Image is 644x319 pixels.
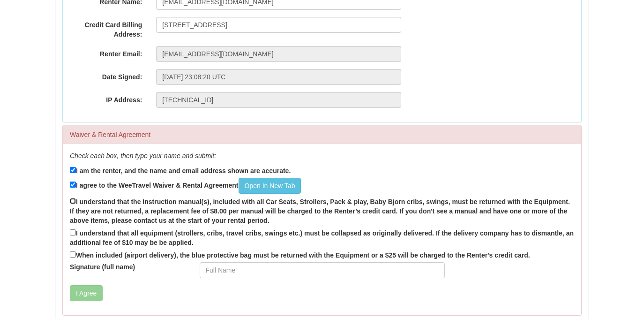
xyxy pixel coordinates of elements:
[70,165,291,175] label: I am the renter, and the name and email address shown are accurate.
[63,17,149,39] label: Credit Card Billing Address:
[70,152,216,159] em: Check each box, then type your name and submit:
[70,167,76,173] input: I am the renter, and the name and email address shown are accurate.
[200,262,445,278] input: Full Name
[70,198,76,204] input: I understand that the Instruction manual(s), included with all Car Seats, Strollers, Pack & play,...
[70,251,76,258] input: When included (airport delivery), the blue protective bag must be returned with the Equipment or ...
[70,182,76,188] input: I agree to the WeeTravel Waiver & Rental AgreementOpen In New Tab
[63,125,581,144] div: Waiver & Rental Agreement
[70,250,530,260] label: When included (airport delivery), the blue protective bag must be returned with the Equipment or ...
[70,285,103,301] button: I Agree
[63,46,149,59] label: Renter Email:
[70,178,301,194] label: I agree to the WeeTravel Waiver & Rental Agreement
[63,262,193,272] label: Signature (full name)
[63,69,149,82] label: Date Signed:
[70,228,574,247] label: I understand that all equipment (strollers, cribs, travel cribs, swings etc.) must be collapsed a...
[70,196,574,225] label: I understand that the Instruction manual(s), included with all Car Seats, Strollers, Pack & play,...
[70,229,76,235] input: I understand that all equipment (strollers, cribs, travel cribs, swings etc.) must be collapsed a...
[63,92,149,105] label: IP Address:
[239,178,301,194] a: Open In New Tab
